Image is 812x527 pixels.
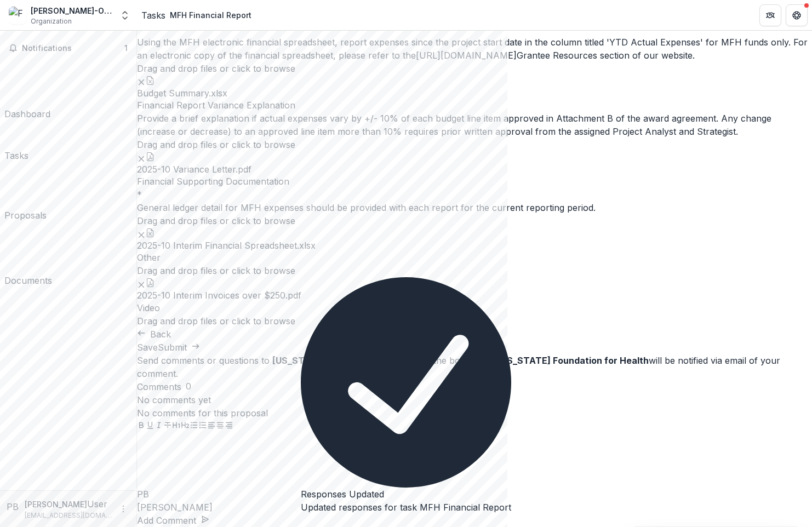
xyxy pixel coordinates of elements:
p: [PERSON_NAME] [25,499,87,510]
span: click to browse [232,265,295,276]
button: Notifications1 [4,39,132,57]
button: Italicize [155,421,163,429]
p: Drag and drop files or [137,214,295,227]
span: click to browse [232,316,295,326]
button: Add Comment [137,514,209,527]
button: Align Center [216,421,225,429]
div: Paige Behm [7,500,20,513]
img: Freeman-Oak Hill Health System [9,7,26,24]
div: Paige Behm [137,488,812,501]
span: Budget Summary.xlsx [137,88,227,99]
div: Remove FileBudget Summary.xlsx [137,75,227,99]
div: Provide a brief explanation if actual expenses vary by +/- 10% of each budget line item approved ... [137,112,812,138]
a: Tasks [141,9,165,22]
span: Organization [31,16,72,26]
div: General ledger detail for MFH expenses should be provided with each report for the current report... [137,201,812,214]
button: Strike [163,421,172,429]
button: Bold [137,421,146,429]
p: [PERSON_NAME] [137,501,812,514]
span: click to browse [232,215,295,226]
p: Financial Supporting Documentation [137,175,812,188]
p: [EMAIL_ADDRESS][DOMAIN_NAME] [25,511,112,520]
button: Align Right [225,421,233,429]
div: Send comments or questions to in the box below. will be notified via email of your comment. [137,354,812,380]
div: Using the MFH electronic financial spreadsheet, report expenses since the project start date in t... [137,36,812,62]
span: 0 [186,381,191,392]
strong: [US_STATE] Foundation for Health [498,355,649,366]
p: No comments yet [137,393,812,406]
button: Ordered List [198,421,207,429]
h2: Comments [137,380,181,393]
strong: [US_STATE] Foundation for Health [272,355,424,366]
p: Financial Report Variance Explanation [137,99,812,112]
div: Documents [4,274,52,287]
div: Remove File2025-10 Interim Invoices over $250.pdf [137,277,301,301]
button: Remove File [137,277,146,290]
button: Partners [759,4,781,26]
a: Tasks [4,125,28,162]
button: Submit [158,341,200,354]
button: Remove File [137,227,146,240]
p: No comments for this proposal [137,406,812,420]
button: Save [137,341,158,354]
button: Heading 2 [181,421,190,429]
span: Notifications [22,44,124,53]
p: Drag and drop files or [137,314,295,328]
p: Other [137,251,812,264]
p: User [87,497,107,511]
button: Remove File [137,151,146,164]
p: Drag and drop files or [137,138,295,151]
span: 2025-10 Interim Invoices over $250.pdf [137,290,301,301]
div: Dashboard [4,107,50,121]
button: Get Help [786,4,808,26]
span: click to browse [232,63,295,74]
button: Open entity switcher [117,4,133,26]
a: Dashboard [4,61,50,121]
p: Video [137,301,812,314]
div: Tasks [4,149,28,162]
p: Drag and drop files or [137,62,295,75]
div: Proposals [4,209,47,222]
span: click to browse [232,139,295,150]
a: Documents [4,226,52,287]
span: 1 [124,43,128,53]
button: Back [137,328,171,341]
div: Remove File2025-10 Variance Letter.pdf [137,151,251,175]
nav: breadcrumb [141,7,256,23]
button: More [117,502,130,515]
button: Underline [146,421,155,429]
a: [URL][DOMAIN_NAME] [416,50,517,61]
a: Proposals [4,167,47,222]
button: Heading 1 [172,421,181,429]
div: MFH Financial Report [170,9,251,21]
span: 2025-10 Interim Financial Spreadsheet.xlsx [137,240,316,251]
button: Remove File [137,75,146,88]
div: [PERSON_NAME]-Oak Hill Health System [31,5,113,16]
div: Remove File2025-10 Interim Financial Spreadsheet.xlsx [137,227,316,251]
span: 2025-10 Variance Letter.pdf [137,164,251,175]
button: Bullet List [190,421,198,429]
p: Drag and drop files or [137,264,295,277]
button: Align Left [207,421,216,429]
